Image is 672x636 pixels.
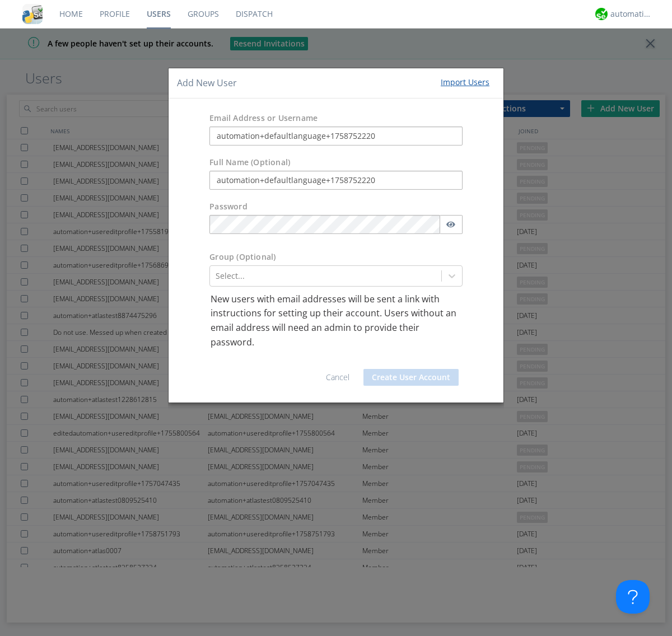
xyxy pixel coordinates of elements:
[441,77,489,88] div: Import Users
[326,372,349,382] a: Cancel
[610,8,652,20] div: automation+atlas
[22,4,43,24] img: cddb5a64eb264b2086981ab96f4c1ba7
[363,369,459,386] button: Create User Account
[209,171,463,190] input: Julie Appleseed
[209,157,290,168] label: Full Name (Optional)
[209,113,318,124] label: Email Address or Username
[209,127,463,146] input: e.g. email@address.com, Housekeeping1
[211,292,461,349] p: New users with email addresses will be sent a link with instructions for setting up their account...
[209,251,276,263] label: Group (Optional)
[177,77,237,90] h4: Add New User
[209,201,248,212] label: Password
[595,8,608,20] img: d2d01cd9b4174d08988066c6d424eccd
